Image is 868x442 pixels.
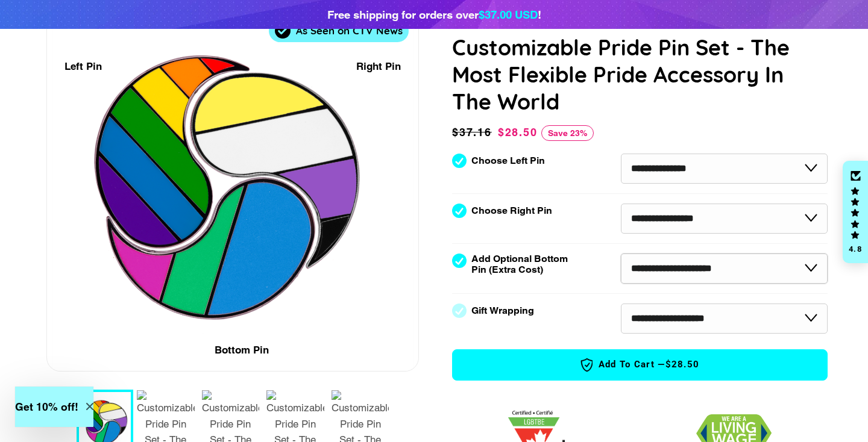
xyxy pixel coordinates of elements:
[848,245,863,253] div: 4.8
[452,34,828,115] h1: Customizable Pride Pin Set - The Most Flexible Pride Accessory In The World
[665,358,700,371] span: $28.50
[471,155,545,166] label: Choose Left Pin
[843,161,868,263] div: Click to open Judge.me floating reviews tab
[215,342,269,358] div: Bottom Pin
[64,58,102,75] div: Left Pin
[327,6,541,23] div: Free shipping for orders over !
[356,58,401,75] div: Right Pin
[471,205,552,216] label: Choose Right Pin
[471,254,573,275] label: Add Optional Bottom Pin (Extra Cost)
[452,349,828,381] button: Add to Cart —$28.50
[479,8,538,21] span: $37.00 USD
[47,10,418,371] div: 1 / 9
[471,357,809,373] span: Add to Cart —
[498,126,538,139] span: $28.50
[541,125,594,141] span: Save 23%
[452,124,495,141] span: $37.16
[471,305,534,316] label: Gift Wrapping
